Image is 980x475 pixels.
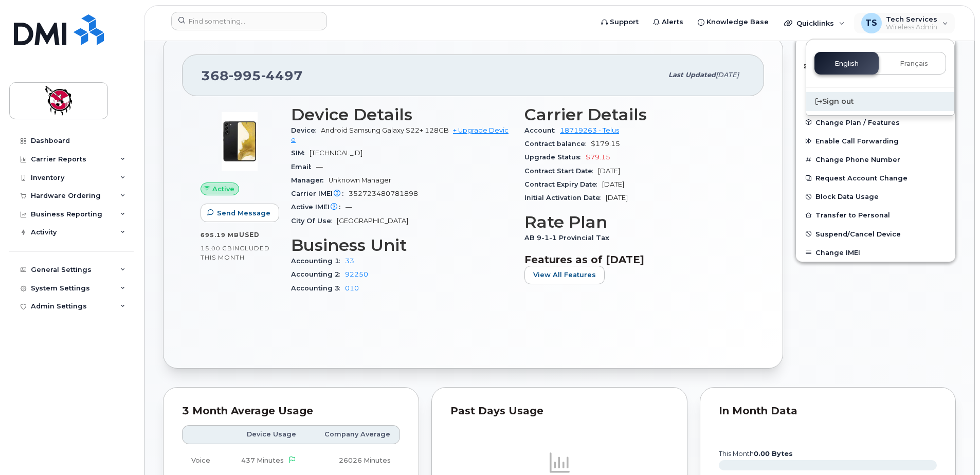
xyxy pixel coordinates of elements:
[337,217,408,225] span: [GEOGRAPHIC_DATA]
[560,126,619,134] a: 18719263 - Telus
[594,12,646,32] a: Support
[524,234,614,242] span: AB 9-1-1 Provincial Tax
[815,137,899,145] span: Enable Call Forwarding
[662,17,683,27] span: Alerts
[291,105,512,124] h3: Device Details
[524,180,602,188] span: Contract Expiry Date
[716,71,739,79] span: [DATE]
[796,206,955,224] button: Transfer to Personal
[815,118,900,126] span: Change Plan / Features
[646,12,691,32] a: Alerts
[171,12,327,30] input: Find something...
[346,203,352,211] span: —
[524,213,746,231] h3: Rate Plan
[291,163,316,171] span: Email
[796,55,955,76] button: Add Roaming Package
[606,194,628,202] span: [DATE]
[610,17,639,27] span: Support
[291,217,337,225] span: City Of Use
[201,68,303,83] span: 368
[524,266,605,284] button: View All Features
[586,153,610,161] span: $79.15
[291,126,321,134] span: Device
[291,270,345,278] span: Accounting 2
[182,406,400,416] div: 3 Month Average Usage
[815,230,901,238] span: Suspend/Cancel Device
[291,257,345,265] span: Accounting 1
[691,12,776,32] a: Knowledge Base
[291,149,310,157] span: SIM
[900,60,928,68] span: Français
[345,270,368,278] a: 92250
[796,113,955,132] button: Change Plan / Features
[224,425,305,444] th: Device Usage
[241,456,284,464] span: 437 Minutes
[524,153,586,161] span: Upgrade Status
[524,253,746,266] h3: Features as of [DATE]
[706,17,769,27] span: Knowledge Base
[329,176,391,184] span: Unknown Manager
[291,190,349,197] span: Carrier IMEI
[796,19,834,27] span: Quicklinks
[305,425,400,444] th: Company Average
[796,95,955,113] button: Change SIM Card
[854,13,955,33] div: Tech Services
[524,105,746,124] h3: Carrier Details
[239,231,260,239] span: used
[796,187,955,206] button: Block Data Usage
[291,284,345,292] span: Accounting 3
[201,245,232,252] span: 15.00 GB
[291,176,329,184] span: Manager
[212,184,234,194] span: Active
[291,236,512,254] h3: Business Unit
[524,126,560,134] span: Account
[804,62,897,72] span: Add Roaming Package
[719,406,937,416] div: In Month Data
[668,71,716,79] span: Last updated
[229,68,261,83] span: 995
[201,231,239,239] span: 695.19 MB
[591,140,620,148] span: $179.15
[321,126,449,134] span: Android Samsung Galaxy S22+ 128GB
[291,203,346,211] span: Active IMEI
[316,163,323,171] span: —
[349,190,418,197] span: 352723480781898
[602,180,624,188] span: [DATE]
[201,204,279,222] button: Send Message
[886,23,937,31] span: Wireless Admin
[886,15,937,23] span: Tech Services
[796,132,955,150] button: Enable Call Forwarding
[598,167,620,175] span: [DATE]
[796,169,955,187] button: Request Account Change
[524,140,591,148] span: Contract balance
[217,208,270,218] span: Send Message
[796,76,955,95] button: Reset Voicemail
[209,111,270,172] img: image20231002-4137094-10dpw3d.jpeg
[345,284,359,292] a: 010
[754,450,793,458] tspan: 0.00 Bytes
[777,13,852,33] div: Quicklinks
[524,167,598,175] span: Contract Start Date
[796,36,955,54] a: Edit Device / Employee
[524,194,606,202] span: Initial Activation Date
[345,257,354,265] a: 33
[310,149,362,157] span: [TECHNICAL_ID]
[935,430,972,467] iframe: Messenger Launcher
[796,243,955,262] button: Change IMEI
[201,244,270,261] span: included this month
[806,92,954,111] div: Sign out
[533,270,596,280] span: View All Features
[796,150,955,169] button: Change Phone Number
[865,17,877,29] span: TS
[796,225,955,243] button: Suspend/Cancel Device
[450,406,668,416] div: Past Days Usage
[718,450,793,458] text: this month
[261,68,303,83] span: 4497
